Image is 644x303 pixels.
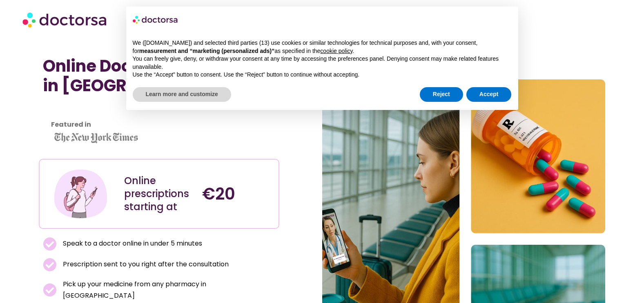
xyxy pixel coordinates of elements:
img: Illustration depicting a young woman in a casual outfit, engaged with her smartphone. She has a p... [53,166,109,222]
span: Pick up your medicine from any pharmacy in [GEOGRAPHIC_DATA] [61,279,276,301]
h4: €20 [202,184,272,204]
p: Use the “Accept” button to consent. Use the “Reject” button to continue without accepting. [133,71,512,79]
button: Learn more and customize [133,87,231,102]
p: You can freely give, deny, or withdraw your consent at any time by accessing the preferences pane... [133,55,512,71]
h1: Online Doctor Prescription in [GEOGRAPHIC_DATA] [43,56,276,95]
p: We ([DOMAIN_NAME]) and selected third parties (13) use cookies or similar technologies for techni... [133,39,512,55]
span: Speak to a doctor online in under 5 minutes [61,238,202,249]
strong: measurement and “marketing (personalized ads)” [139,48,274,54]
strong: Featured in [51,120,91,129]
a: cookie policy [320,48,352,54]
iframe: Customer reviews powered by Trustpilot [43,103,165,113]
button: Reject [420,87,463,102]
img: logo [133,13,178,26]
iframe: Customer reviews powered by Trustpilot [43,113,276,123]
span: Prescription sent to you right after the consultation [61,259,229,270]
div: Online prescriptions starting at [124,174,194,213]
button: Accept [466,87,512,102]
